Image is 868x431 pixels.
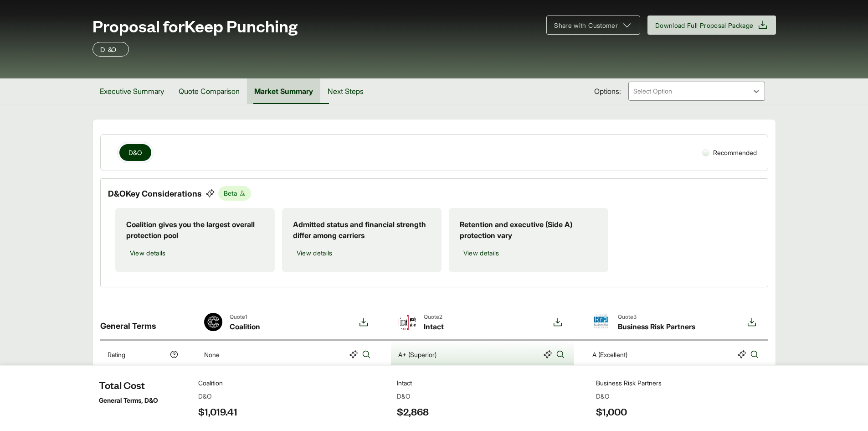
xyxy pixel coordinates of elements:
[204,405,230,415] div: $1,019.41
[230,313,260,321] span: Quote 1
[320,78,371,104] button: Next Steps
[463,248,499,258] span: View details
[130,248,166,258] span: View details
[92,78,171,104] button: Executive Summary
[592,405,612,415] div: $1,000
[126,219,264,241] p: Coalition gives you the largest overall protection pool
[743,313,761,332] button: Download option
[297,248,333,258] span: View details
[108,187,202,200] p: D&O Key Considerations
[618,313,695,321] span: Quote 3
[460,219,597,241] p: Retention and executive (Side A) protection vary
[592,313,611,331] img: Business Risk Partners-Logo
[424,321,444,332] span: Intact
[204,378,244,387] div: Non-Admitted
[128,148,142,157] span: D&O
[546,16,640,35] button: Share with Customer
[554,21,618,30] span: Share with Customer
[699,144,760,161] div: Recommended
[119,144,151,161] button: D&O
[398,313,416,331] img: Intact-Logo
[218,186,251,201] span: Beta
[460,244,503,261] button: View details
[293,244,336,261] button: View details
[549,313,567,332] button: Download option
[230,321,260,332] span: Coalition
[108,378,133,387] p: Admitted
[100,44,121,55] p: D&O
[592,350,627,359] div: A (Excellent)
[647,16,776,35] button: Download Full Proposal Package
[108,405,136,415] p: Total Cost
[398,350,437,359] div: A+ (Superior)
[204,350,220,359] div: None
[92,16,298,35] span: Proposal for Keep Punching
[398,378,424,387] div: Admitted
[171,78,247,104] button: Quote Comparison
[398,405,418,415] div: $2,868
[592,378,618,387] div: Admitted
[354,313,373,332] button: Download option
[293,219,431,241] p: Admitted status and financial strength differ among carriers
[618,321,695,332] span: Business Risk Partners
[100,306,186,339] div: General Terms
[247,78,320,104] button: Market Summary
[126,244,169,261] button: View details
[204,313,222,331] img: Coalition-Logo
[108,350,125,359] p: Rating
[655,21,754,30] span: Download Full Proposal Package
[424,313,444,321] span: Quote 2
[594,86,621,97] span: Options:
